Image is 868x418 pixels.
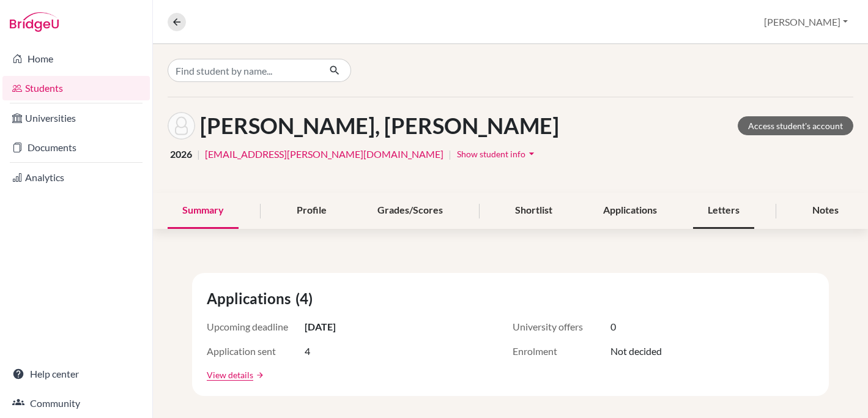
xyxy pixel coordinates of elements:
a: Students [2,76,150,100]
img: Yefri Damián Gutiérrez Arce's avatar [168,112,195,140]
span: 0 [610,319,616,334]
div: Letters [693,193,754,229]
div: Profile [282,193,341,229]
a: Access student's account [738,116,853,135]
span: 2026 [170,147,192,162]
span: | [448,147,451,162]
a: arrow_forward [253,371,264,379]
span: 4 [305,344,310,359]
span: Upcoming deadline [207,319,305,334]
a: View details [207,368,253,381]
a: Analytics [2,165,150,190]
div: Notes [798,193,853,229]
button: [PERSON_NAME] [759,10,853,34]
div: Summary [168,193,239,229]
span: Application sent [207,344,305,359]
button: Show student infoarrow_drop_down [456,144,538,163]
input: Find student by name... [168,59,319,82]
span: Not decided [610,344,662,359]
a: Home [2,47,150,71]
h1: [PERSON_NAME], [PERSON_NAME] [200,113,559,139]
div: Grades/Scores [363,193,458,229]
span: Enrolment [513,344,610,359]
a: Help center [2,362,150,386]
div: Applications [588,193,672,229]
a: Documents [2,135,150,160]
a: Community [2,391,150,416]
img: Bridge-U [10,12,59,32]
span: | [197,147,200,162]
span: University offers [513,319,610,334]
a: [EMAIL_ADDRESS][PERSON_NAME][DOMAIN_NAME] [205,147,443,162]
span: Show student info [457,149,525,159]
span: (4) [295,288,317,310]
span: Applications [207,288,295,310]
i: arrow_drop_down [525,147,538,160]
a: Universities [2,106,150,130]
span: [DATE] [305,319,336,334]
div: Shortlist [500,193,567,229]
